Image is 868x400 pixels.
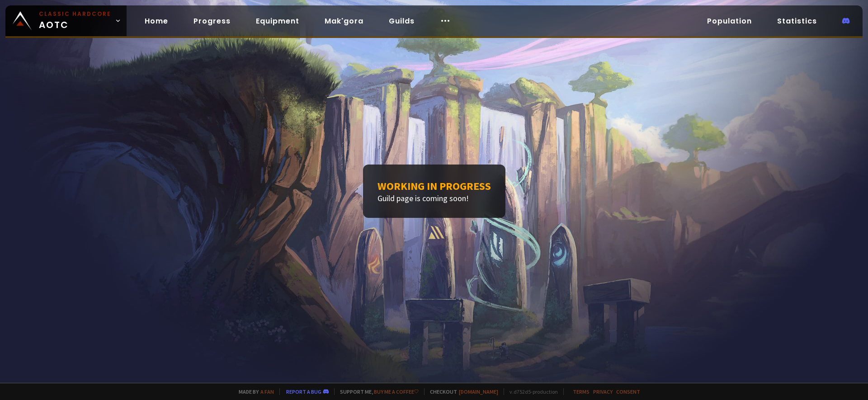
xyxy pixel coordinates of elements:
div: Guild page is coming soon! [363,165,505,218]
a: Terms [573,388,590,395]
a: [DOMAIN_NAME] [459,388,498,395]
a: Population [700,12,759,30]
a: Buy me a coffee [374,388,419,395]
a: Progress [186,12,238,30]
a: Classic HardcoreAOTC [5,5,127,36]
a: Statistics [770,12,824,30]
a: Privacy [593,388,613,395]
span: v. d752d5 - production [504,388,558,395]
small: Classic Hardcore [39,10,111,18]
span: Checkout [424,388,498,395]
a: Mak'gora [317,12,371,30]
a: Home [137,12,175,30]
a: Consent [616,388,640,395]
a: Guilds [382,12,422,30]
a: Equipment [249,12,307,30]
a: Report a bug [286,388,321,395]
h1: Working in progress [377,179,491,193]
a: a fan [260,388,274,395]
span: AOTC [39,10,111,32]
span: Support me, [334,388,419,395]
span: Made by [233,388,274,395]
